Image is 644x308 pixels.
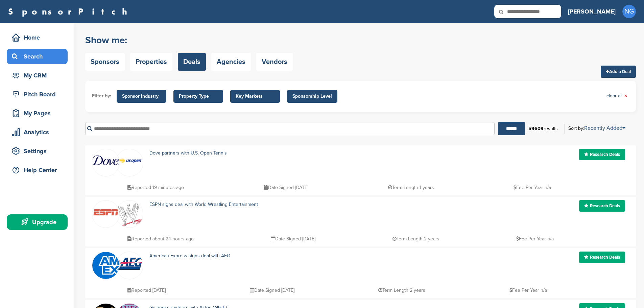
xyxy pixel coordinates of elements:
div: Upgrade [10,216,68,228]
p: Date Signed [DATE] [250,286,294,294]
a: Research Deals [579,252,625,263]
img: Open uri20141112 64162 12gd62f?1415806146 [116,200,143,230]
img: Data [92,155,119,165]
p: Term Length 2 years [378,286,425,294]
li: Filter by: [92,92,111,100]
div: My CRM [10,69,68,81]
a: Analytics [7,124,68,140]
a: Deals [178,53,206,71]
p: Reported 19 minutes ago [127,183,184,192]
span: × [624,92,627,100]
a: Settings [7,143,68,159]
a: Sponsors [85,53,125,71]
a: SponsorPitch [8,7,132,16]
p: Fee Per Year n/a [509,286,547,294]
p: Term Length 1 years [388,183,434,192]
span: Property Type [179,93,218,100]
a: Agencies [211,53,251,71]
b: 59609 [528,126,544,132]
div: Search [10,50,68,63]
h3: [PERSON_NAME] [568,7,616,16]
p: Fee Per Year n/a [514,183,551,192]
h2: Show me: [85,34,293,46]
a: Research Deals [579,200,625,212]
p: Date Signed [DATE] [264,183,308,192]
p: Reported [DATE] [127,286,166,294]
a: Vendors [256,53,293,71]
img: Amex logo [92,252,119,279]
a: [PERSON_NAME] [568,4,616,19]
img: Screen shot 2016 05 05 at 12.09.31 pm [92,206,119,217]
div: Help Center [10,164,68,176]
span: Key Markets [236,93,275,100]
a: Research Deals [579,149,625,160]
span: NG [622,5,636,18]
div: Sort by: [568,125,625,131]
a: ESPN signs deal with World Wrestling Entertainment [149,202,258,207]
a: Search [7,49,68,64]
a: clear all× [606,92,627,100]
div: Settings [10,145,68,157]
div: Home [10,31,68,44]
a: Properties [130,53,172,71]
a: American Express signs deal with AEG [149,253,230,259]
p: Fee Per Year n/a [516,235,554,243]
a: My CRM [7,68,68,83]
a: Upgrade [7,214,68,230]
a: Help Center [7,162,68,178]
a: Home [7,30,68,45]
div: Analytics [10,126,68,138]
span: Sponsor Industry [122,93,161,100]
a: Add a Deal [601,66,636,78]
a: My Pages [7,105,68,121]
div: results [525,123,561,135]
p: Term Length 2 years [392,235,439,243]
a: Pitch Board [7,87,68,102]
p: Reported about 24 hours ago [127,235,194,243]
img: Screen shot 2018 07 23 at 2.49.02 pm [116,157,143,164]
p: Date Signed [DATE] [271,235,315,243]
div: My Pages [10,107,68,119]
a: Recently Added [584,125,625,132]
img: Open uri20141112 64162 1t4610c?1415809572 [116,256,143,270]
span: Sponsorship Level [292,93,332,100]
a: Dove partners with U.S. Open Tennis [149,150,227,156]
div: Pitch Board [10,88,68,100]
